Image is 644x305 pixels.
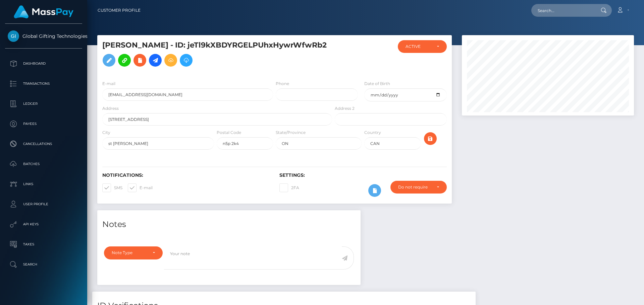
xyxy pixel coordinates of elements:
[8,139,79,149] p: Cancellations
[102,105,119,111] label: Address
[8,59,79,69] p: Dashboard
[102,172,269,178] h6: Notifications:
[335,105,355,111] label: Address 2
[279,172,446,178] h6: Settings:
[98,3,141,17] a: Customer Profile
[112,250,147,255] div: Note Type
[8,99,79,109] p: Ledger
[102,183,122,192] label: SMS
[102,130,110,136] label: City
[5,216,82,233] a: API Keys
[14,5,73,18] img: MassPay Logo
[128,183,153,192] label: E-mail
[8,79,79,89] p: Transactions
[149,54,162,67] a: Initiate Payout
[276,81,289,87] label: Phone
[5,33,82,39] span: Global Gifting Technologies Inc
[8,219,79,229] p: API Keys
[5,256,82,273] a: Search
[102,81,115,87] label: E-mail
[5,136,82,152] a: Cancellations
[8,179,79,189] p: Links
[8,239,79,249] p: Taxes
[5,95,82,112] a: Ledger
[5,116,82,132] a: Payees
[8,30,19,42] img: Global Gifting Technologies Inc
[102,40,328,70] h5: [PERSON_NAME] - ID: jeTl9kXBDYRGELPUhxHywrWfwRb2
[8,199,79,209] p: User Profile
[104,246,163,259] button: Note Type
[279,183,299,192] label: 2FA
[390,181,447,194] button: Do not require
[406,44,431,49] div: ACTIVE
[8,159,79,169] p: Batches
[5,75,82,92] a: Transactions
[8,259,79,270] p: Search
[217,130,241,136] label: Postal Code
[5,156,82,172] a: Batches
[364,81,390,87] label: Date of Birth
[398,184,431,190] div: Do not require
[276,130,306,136] label: State/Province
[398,40,447,53] button: ACTIVE
[531,4,594,17] input: Search...
[5,236,82,253] a: Taxes
[102,219,356,230] h4: Notes
[5,55,82,72] a: Dashboard
[364,130,381,136] label: Country
[8,119,79,129] p: Payees
[5,196,82,213] a: User Profile
[5,176,82,193] a: Links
